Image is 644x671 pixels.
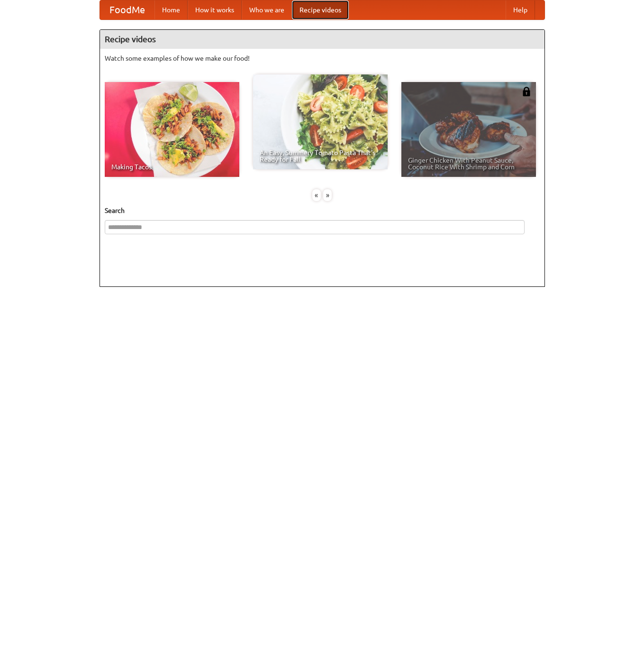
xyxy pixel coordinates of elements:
img: 483408.png [522,87,531,96]
a: Making Tacos [105,82,239,177]
a: Home [154,0,188,19]
h5: Search [105,206,540,215]
a: Help [506,0,535,19]
a: FoodMe [100,0,154,19]
span: An Easy, Summery Tomato Pasta That's Ready for Fall [260,149,381,163]
h4: Recipe videos [100,30,544,49]
a: Recipe videos [292,0,349,19]
span: Making Tacos [111,164,233,170]
div: « [312,189,321,201]
p: Watch some examples of how we make our food! [105,54,540,63]
a: Who we are [242,0,292,19]
a: An Easy, Summery Tomato Pasta That's Ready for Fall [253,74,388,169]
div: » [323,189,332,201]
a: How it works [188,0,242,19]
